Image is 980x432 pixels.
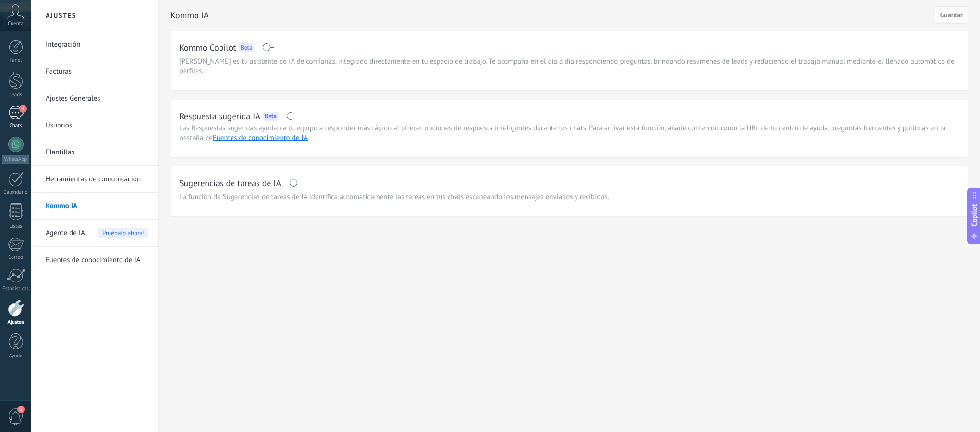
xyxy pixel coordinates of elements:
div: WhatsApp [2,155,29,164]
div: Calendario [2,190,30,196]
a: Plantillas [46,139,148,166]
div: Leads [2,92,30,98]
div: Beta [239,43,254,52]
div: Estadísticas [2,286,30,292]
li: Herramientas de comunicación [31,166,158,193]
span: Cuenta [8,21,24,27]
a: Usuarios [46,112,148,139]
li: Facturas [31,58,158,85]
div: Beta [263,112,278,121]
span: Copilot [969,204,979,227]
h2: Kommo IA [171,6,935,25]
a: Fuentes de conocimiento de IA [213,133,308,142]
span: Las Respuestas sugeridas ayudan a tu equipo a responder más rápido al ofrecer opciones de respues... [179,124,945,142]
div: Ayuda [2,353,30,359]
a: Kommo IA [46,193,148,220]
div: Chats [2,123,30,129]
li: Usuarios [31,112,158,139]
a: Agente de IAPruébalo ahora! [46,220,148,247]
h2: Kommo Copilot [179,41,236,53]
li: Agente de IA [31,220,158,247]
a: Fuentes de conocimiento de IA [46,247,148,274]
span: 1 [17,406,25,413]
a: Integración [46,31,148,58]
div: Correo [2,254,30,261]
a: Facturas [46,58,148,85]
span: La función de Sugerencias de tareas de IA identifica automáticamente las tareas en tus chats esca... [179,192,609,202]
h2: Respuesta sugerida IA [179,110,260,122]
li: Fuentes de conocimiento de IA [31,247,158,273]
a: Ajustes Generales [46,85,148,112]
li: Integración [31,31,158,58]
span: Pruébalo ahora! [98,228,148,238]
span: Guardar [940,12,963,18]
li: Plantillas [31,139,158,166]
div: Ajustes [2,319,30,326]
span: Agente de IA [46,220,85,247]
a: Herramientas de comunicación [46,166,148,193]
li: Kommo IA [31,193,158,220]
div: Listas [2,223,30,229]
span: 3 [19,105,27,113]
h2: Sugerencias de tareas de IA [179,177,281,189]
li: Ajustes Generales [31,85,158,112]
button: Guardar [935,6,968,24]
div: Panel [2,57,30,64]
span: [PERSON_NAME] es tu asistente de IA de confianza, integrado directamente en tu espacio de trabajo... [179,57,959,76]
